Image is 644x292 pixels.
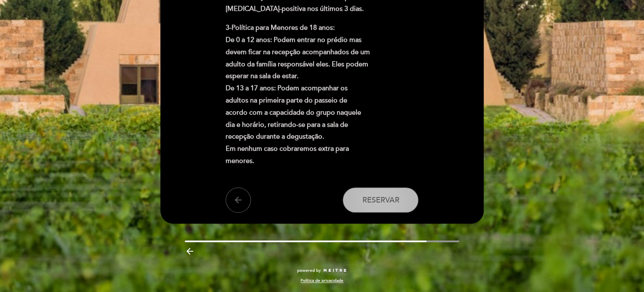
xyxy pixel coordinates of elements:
strong: Política para Menores de 18 anos: [232,24,335,32]
span: Reservar [362,195,399,205]
a: Política de privacidade [301,278,343,284]
span: powered by [297,268,321,274]
i: arrow_backward [185,246,195,256]
a: powered by [297,268,347,274]
img: MEITRE [323,268,347,273]
button: arrow_back [226,187,251,213]
i: arrow_back [233,195,243,205]
button: Reservar [343,187,418,213]
p: 3- De 0 a 12 anos: Podem entrar no prédio mas devem ficar na recepção acompanhados de um adulto d... [226,22,371,167]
